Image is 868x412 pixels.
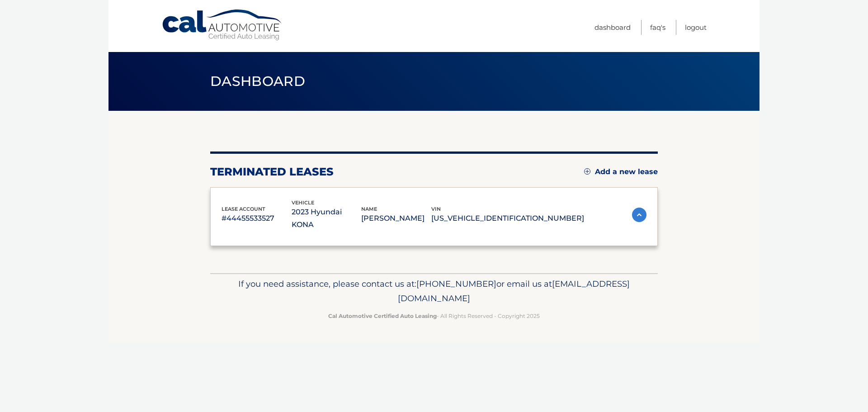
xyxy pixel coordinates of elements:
span: [EMAIL_ADDRESS][DOMAIN_NAME] [398,279,630,303]
p: - All Rights Reserved - Copyright 2025 [216,311,652,321]
p: #44455533527 [222,212,292,225]
a: Dashboard [594,20,631,35]
span: [PHONE_NUMBER] [416,279,496,289]
span: vehicle [292,199,314,206]
a: Logout [685,20,707,35]
p: [US_VEHICLE_IDENTIFICATION_NUMBER] [431,212,584,225]
a: FAQ's [650,20,665,35]
span: Dashboard [210,73,305,90]
span: lease account [222,206,265,212]
img: add.svg [584,168,590,175]
h2: terminated leases [210,165,334,179]
a: Cal Automotive [161,9,283,41]
p: [PERSON_NAME] [361,212,431,225]
strong: Cal Automotive Certified Auto Leasing [328,313,437,319]
p: If you need assistance, please contact us at: or email us at [216,277,652,306]
p: 2023 Hyundai KONA [292,206,362,231]
span: name [361,206,377,212]
a: Add a new lease [584,167,658,176]
span: vin [431,206,441,212]
img: accordion-active.svg [632,208,646,222]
